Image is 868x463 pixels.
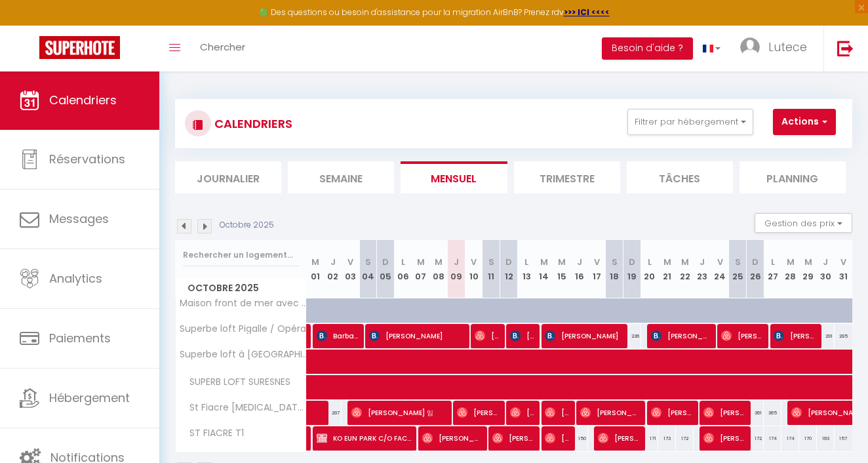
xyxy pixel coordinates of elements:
th: 30 [817,240,835,298]
th: 23 [694,240,711,298]
th: 10 [465,240,483,298]
div: 365 [764,401,781,425]
th: 21 [658,240,676,298]
abbr: D [752,256,759,268]
span: Lutece [768,39,807,55]
abbr: J [700,256,705,268]
img: Super Booking [39,36,120,59]
div: 150 [570,426,588,451]
button: Gestion des prix [755,213,852,233]
span: Barbarina [PERSON_NAME] [317,323,358,348]
th: 26 [747,240,764,298]
span: Octobre 2025 [176,279,306,298]
abbr: S [488,256,494,268]
abbr: M [417,256,425,268]
th: 07 [412,240,430,298]
div: 172 [676,426,694,451]
th: 05 [377,240,395,298]
th: 14 [535,240,553,298]
img: logout [837,40,854,56]
th: 12 [500,240,518,298]
li: Semaine [288,161,394,193]
abbr: D [629,256,635,268]
abbr: D [505,256,512,268]
div: 291 [817,324,835,348]
button: Besoin d'aide ? [602,37,693,60]
th: 25 [729,240,747,298]
span: [PERSON_NAME] [545,400,568,425]
th: 22 [676,240,694,298]
abbr: J [577,256,582,268]
span: [PERSON_NAME] [545,426,568,451]
a: ... Lutece [730,26,823,71]
span: [PERSON_NAME] [510,323,534,348]
abbr: M [558,256,566,268]
span: Chercher [200,40,245,54]
div: 170 [799,426,817,451]
span: [PERSON_NAME] [369,323,464,348]
span: [PERSON_NAME] [PERSON_NAME] [510,400,534,425]
h3: CALENDRIERS [211,109,292,138]
abbr: S [365,256,371,268]
th: 20 [641,240,659,298]
abbr: M [804,256,812,268]
span: ST FIACRE T1 [178,426,247,441]
div: 157 [835,426,852,451]
abbr: M [435,256,443,268]
th: 28 [781,240,799,298]
abbr: S [612,256,618,268]
abbr: M [540,256,548,268]
li: Journalier [175,161,281,193]
abbr: V [840,256,846,268]
abbr: M [787,256,795,268]
th: 19 [623,240,641,298]
li: Planning [740,161,846,193]
abbr: V [717,256,723,268]
div: 174 [781,426,799,451]
div: 171 [641,426,659,451]
abbr: L [648,256,652,268]
div: 172 [747,426,764,451]
span: [PERSON_NAME] [651,400,692,425]
th: 13 [518,240,536,298]
div: 173 [658,426,676,451]
span: Superbe loft à [GEOGRAPHIC_DATA]/ [GEOGRAPHIC_DATA] [178,350,309,359]
span: St Fiacre [MEDICAL_DATA] [178,401,309,415]
abbr: V [471,256,477,268]
button: Actions [773,109,836,135]
th: 17 [588,240,606,298]
th: 31 [835,240,852,298]
span: [PERSON_NAME] [PERSON_NAME] [774,323,815,348]
abbr: V [347,256,353,268]
abbr: L [524,256,528,268]
p: Octobre 2025 [220,219,274,231]
input: Rechercher un logement... [183,243,299,267]
abbr: M [311,256,319,268]
th: 24 [711,240,729,298]
th: 11 [483,240,500,298]
span: [PERSON_NAME] [492,426,534,451]
th: 27 [764,240,781,298]
a: Chercher [190,26,255,71]
span: Paiements [49,330,111,346]
abbr: M [681,256,689,268]
span: [PERSON_NAME] [651,323,710,348]
img: ... [740,37,760,57]
div: 361 [747,401,764,425]
abbr: D [382,256,389,268]
th: 16 [570,240,588,298]
span: [PERSON_NAME] [475,323,498,348]
span: Hébergement [49,390,130,406]
th: 06 [395,240,412,298]
span: Analytics [49,270,102,287]
th: 18 [606,240,623,298]
abbr: S [735,256,741,268]
span: [PERSON_NAME] Estañ [703,400,745,425]
th: 04 [359,240,377,298]
li: Mensuel [401,161,507,193]
span: [PERSON_NAME] [721,323,762,348]
li: Trimestre [514,161,620,193]
div: 295 [835,324,852,348]
span: Superbe loft Pigalle / Opéra [178,324,306,334]
abbr: L [401,256,405,268]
